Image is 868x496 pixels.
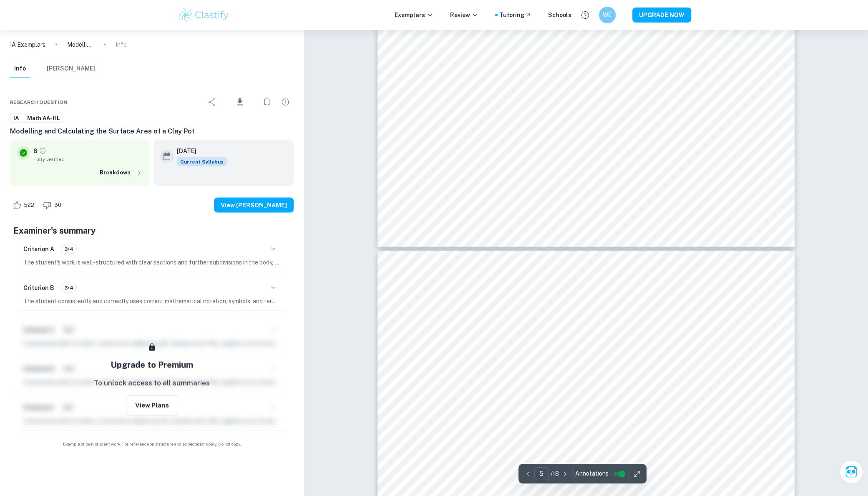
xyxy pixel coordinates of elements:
h6: Criterion A [23,244,54,254]
button: Info [10,60,30,78]
span: Math AA-HL [24,114,63,123]
h6: Modelling and Calculating the Surface Area of a Clay Pot [10,126,294,136]
button: UPGRADE NOW [632,8,691,23]
div: Dislike [40,199,66,212]
span: 3/4 [61,284,76,292]
h6: [DATE] [177,146,220,156]
button: WE [599,7,616,23]
button: [PERSON_NAME] [47,60,95,78]
span: Example of past student work. For reference on structure and expectations only. Do not copy. [10,441,294,447]
p: Exemplars [395,10,433,20]
p: 6 [33,146,37,156]
div: Share [204,94,221,111]
span: Annotations [575,469,609,478]
h5: Examiner's summary [13,224,290,237]
button: Help and Feedback [578,8,592,22]
p: To unlock access to all summaries [94,378,210,389]
span: 522 [19,201,39,209]
a: Grade fully verified [39,147,46,155]
button: Breakdown [98,166,143,179]
p: The student consistently and correctly uses correct mathematical notation, symbols, and terminolo... [23,297,280,306]
div: This exemplar is based on the current syllabus. Feel free to refer to it for inspiration/ideas wh... [177,157,227,166]
button: Ask Clai [840,460,863,483]
a: IA [10,113,22,123]
a: Tutoring [499,10,531,20]
span: Research question [10,98,68,106]
div: Like [10,199,39,212]
div: Download [222,91,257,113]
h5: Upgrade to Premium [111,359,193,371]
span: Fully verified [33,156,143,163]
p: Review [450,10,478,20]
p: Info [116,40,127,49]
a: Schools [548,10,571,20]
h6: Criterion B [23,283,54,292]
span: Current Syllabus [177,157,227,166]
a: IA Exemplars [10,40,45,49]
span: 3/4 [61,245,76,253]
p: / 18 [551,469,559,478]
button: View Plans [126,395,178,415]
span: IA [10,114,22,123]
span: 30 [50,201,66,209]
p: Modelling and Calculating the Surface Area of a Clay Pot [67,40,94,49]
div: Bookmark [259,94,275,111]
a: Math AA-HL [24,113,63,123]
img: Clastify logo [177,7,230,23]
h6: WE [602,10,612,20]
button: View [PERSON_NAME] [214,198,294,213]
p: The student's work is well-structured with clear sections and further subdivisions in the body, m... [23,258,280,267]
div: Report issue [277,94,294,111]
